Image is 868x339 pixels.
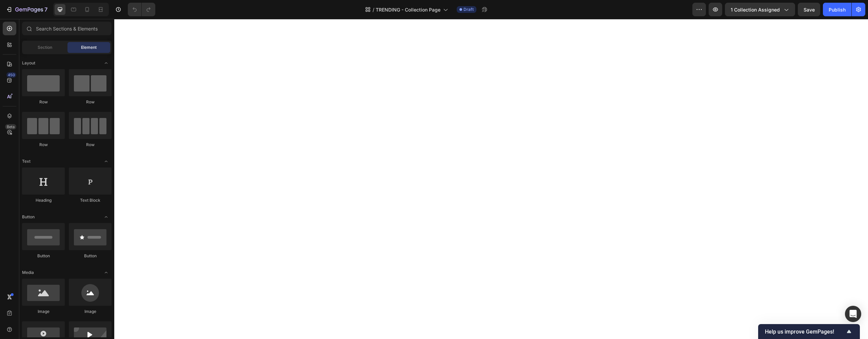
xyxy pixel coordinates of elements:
[463,6,474,13] span: Draft
[3,3,51,16] button: 7
[22,22,112,35] input: Search Sections & Elements
[798,3,820,16] button: Save
[804,7,815,13] span: Save
[101,267,112,278] span: Toggle open
[69,142,112,148] div: Row
[373,6,374,13] span: /
[22,253,65,259] div: Button
[69,308,112,315] div: Image
[101,58,112,68] span: Toggle open
[22,99,65,105] div: Row
[765,328,845,335] span: Help us improve GemPages!
[22,60,35,66] span: Layout
[22,214,35,220] span: Button
[376,6,440,13] span: TRENDING - Collection Page
[69,99,112,105] div: Row
[114,19,868,339] iframe: Design area
[101,156,112,167] span: Toggle open
[44,5,47,14] p: 7
[38,44,52,51] span: Section
[22,270,34,276] span: Media
[22,158,31,164] span: Text
[731,6,780,13] span: 1 collection assigned
[69,253,112,259] div: Button
[6,72,16,78] div: 450
[845,306,861,322] div: Open Intercom Messenger
[823,3,851,16] button: Publish
[22,197,65,203] div: Heading
[81,44,97,51] span: Element
[725,3,795,16] button: 1 collection assigned
[765,327,853,336] button: Show survey - Help us improve GemPages!
[128,3,155,16] div: Undo/Redo
[22,142,65,148] div: Row
[101,212,112,222] span: Toggle open
[22,308,65,315] div: Image
[5,124,16,129] div: Beta
[69,197,112,203] div: Text Block
[829,6,846,13] div: Publish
